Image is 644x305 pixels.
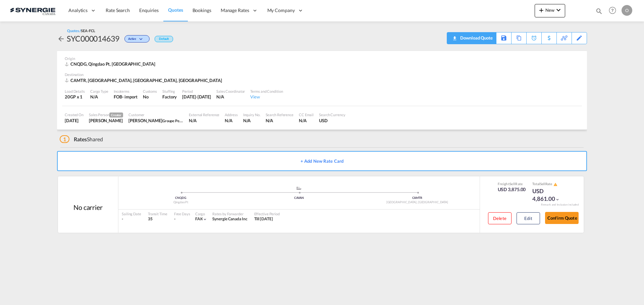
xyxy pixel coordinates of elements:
md-icon: assets/icons/custom/ship-fill.svg [295,186,303,190]
div: View [250,94,283,100]
div: Address [225,112,237,117]
div: Destination [65,72,579,77]
div: Download Quote [450,32,493,43]
div: Sales Person [89,112,123,118]
div: N/A [189,118,219,124]
div: N/A [243,118,260,124]
div: USD 3,875.00 [498,186,526,193]
md-icon: icon-chevron-down [203,217,207,222]
div: - import [122,94,138,100]
md-icon: icon-chevron-down [554,6,562,14]
div: Save As Template [496,32,511,44]
span: Sell [540,182,545,186]
md-icon: icon-arrow-left [57,35,65,43]
div: - [174,216,175,222]
div: USD 4,861.00 [532,187,566,203]
div: Shared [60,136,103,143]
div: Stuffing [162,89,177,94]
span: Manage Rates [221,7,249,14]
span: Rates [74,136,87,142]
div: Freight Rate [498,181,526,186]
div: O [622,5,632,16]
div: CNQDG [122,196,240,200]
div: Origin [65,56,579,61]
div: Incoterms [114,89,138,94]
span: Creator [109,112,123,118]
div: Transit Time [148,211,167,216]
div: Terms and Condition [250,89,283,94]
div: Change Status Here [124,35,150,43]
div: Quotes /SEA-FCL [67,28,95,33]
div: 14 Sep 2025 [182,94,211,100]
div: Pablo Gomez Saldarriaga [89,118,123,124]
md-icon: icon-magnify [595,7,603,15]
span: Help [607,5,618,16]
div: N/A [90,94,108,100]
span: Sell [509,182,515,186]
div: Search Currency [319,112,345,117]
span: Rate Search [106,7,130,13]
div: Remark and Inclusion included [536,203,584,207]
div: Sales Coordinator [216,89,245,94]
md-icon: icon-alert [553,182,557,186]
div: SYC000014639 [67,33,119,44]
div: Total Rate [532,181,566,187]
div: No [143,94,157,100]
div: N/A [225,118,237,124]
div: CAMTR [358,196,476,200]
div: No carrier [73,203,103,212]
button: icon-alert [553,182,557,187]
img: 1f56c880d42311ef80fc7dca854c8e59.png [10,3,55,18]
button: icon-plus 400-fgNewicon-chevron-down [535,4,565,17]
div: Load Details [65,89,85,94]
span: Quotes [168,7,183,13]
md-icon: icon-chevron-down [138,37,146,41]
div: Till 09 Oct 2025 [254,216,273,222]
span: SEA-FCL [81,28,95,33]
span: Enquiries [139,7,159,13]
md-icon: icon-download [450,33,459,39]
div: Synergie Canada Inc [212,216,247,222]
div: Help [607,5,622,17]
div: Change Status Here [119,33,151,44]
span: My Company [267,7,295,14]
div: Created On [65,112,84,117]
div: Customer [128,112,183,117]
div: CAVAN [240,196,358,200]
div: 20GP x 1 [65,94,85,100]
div: Inquiry No. [243,112,260,117]
button: + Add New Rate Card [57,151,587,171]
span: Active [128,37,138,43]
div: icon-arrow-left [57,33,67,44]
div: USD [319,118,345,124]
div: N/A [299,118,314,124]
div: 9 Sep 2025 [65,118,84,124]
div: CC Email [299,112,314,117]
span: Synergie Canada Inc [212,216,247,221]
div: Rates by Forwarder [212,211,247,216]
md-icon: icon-plus 400-fg [537,6,545,14]
span: Analytics [68,7,88,14]
div: Qingdao Pt [122,200,240,205]
div: Cargo Type [90,89,108,94]
div: Period [182,89,211,94]
div: - [122,216,141,222]
span: 1 [60,135,69,143]
div: CNQDG, Qingdao Pt, Asia Pacific [65,61,157,67]
button: Delete [488,212,512,224]
div: Download Quote [459,32,493,43]
div: FOB [114,94,122,100]
md-icon: icon-chevron-down [555,197,560,202]
div: Free Days [174,211,190,216]
div: N/A [216,94,245,100]
span: Groupe Pelletier construction [162,118,210,123]
span: Bookings [193,7,211,13]
div: [GEOGRAPHIC_DATA], [GEOGRAPHIC_DATA] [358,200,476,205]
div: External Reference [189,112,219,117]
button: Edit [517,212,540,224]
div: Factory Stuffing [162,94,177,100]
span: Till [DATE] [254,216,273,221]
div: N/A [266,118,293,124]
div: Cargo [195,211,208,216]
div: Search Reference [266,112,293,117]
